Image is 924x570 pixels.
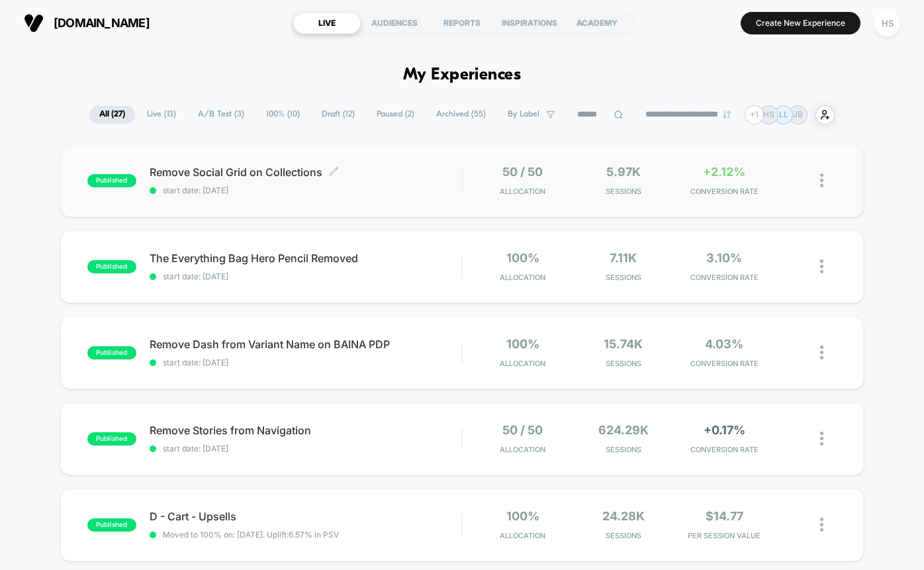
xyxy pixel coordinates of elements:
span: published [87,518,136,532]
p: LL [779,110,788,119]
span: 3.10% [706,252,742,265]
span: start date: [DATE] [150,358,462,367]
span: CONVERSION RATE [677,446,771,454]
span: 50 / 50 [502,424,543,438]
span: 50 / 50 [502,166,543,179]
span: By Label [508,110,539,120]
span: start date: [DATE] [150,444,462,453]
span: published [87,260,136,273]
span: All ( 27 ) [89,106,135,124]
img: Visually logo [24,13,44,33]
span: Allocation [500,532,545,540]
span: published [87,346,136,359]
span: 100% ( 10 ) [256,106,310,124]
div: REPORTS [428,13,496,34]
span: 100% [506,338,539,352]
span: Sessions [577,446,670,454]
span: Remove Dash from Variant Name on BAINA PDP [150,338,462,350]
span: Sessions [577,359,670,368]
img: close [820,260,823,273]
span: Remove Social Grid on Collections [150,166,462,178]
img: close [820,346,823,359]
div: INSPIRATIONS [496,13,563,34]
span: A/B Test ( 3 ) [188,106,254,124]
div: AUDIENCES [361,13,428,34]
img: close [820,173,823,187]
button: HS [870,10,904,37]
span: +0.17% [704,424,745,438]
span: 100% [506,252,539,265]
span: CONVERSION RATE [677,187,771,196]
span: 24.28k [602,510,645,524]
img: close [820,518,823,532]
span: $14.77 [706,510,743,524]
span: Draft ( 12 ) [312,106,365,124]
span: Sessions [577,532,670,540]
span: The Everything Bag Hero Pencil Removed [150,252,462,264]
span: published [87,174,136,187]
h1: My Experiences [403,66,522,85]
span: 624.29k [598,424,649,438]
span: CONVERSION RATE [677,273,771,282]
span: Moved to 100% on: [DATE] . Uplift: 6.57% in PSV [163,530,339,540]
div: ACADEMY [563,13,631,34]
button: [DOMAIN_NAME] [20,13,154,34]
span: Allocation [500,359,545,368]
span: +2.12% [703,166,745,179]
span: 100% [506,510,539,524]
span: D - Cart - Upsells [150,510,462,522]
div: HS [874,11,900,36]
button: Create New Experience [741,12,860,34]
span: CONVERSION RATE [677,359,771,368]
span: start date: [DATE] [150,272,462,281]
span: 5.97k [606,166,641,179]
span: Sessions [577,273,670,282]
p: HS [763,110,774,119]
span: Archived ( 55 ) [426,106,496,124]
div: + 1 [745,105,764,124]
span: Allocation [500,273,545,282]
span: Allocation [500,446,545,454]
img: close [820,432,823,446]
span: Live ( 13 ) [137,106,186,124]
span: start date: [DATE] [150,186,462,195]
span: 7.11k [610,252,637,265]
span: 15.74k [604,338,643,352]
span: PER SESSION VALUE [677,532,771,540]
span: 4.03% [705,338,743,352]
span: Allocation [500,187,545,196]
div: LIVE [293,13,361,34]
span: Paused ( 2 ) [367,106,424,124]
span: published [87,432,136,446]
img: end [723,111,731,119]
span: [DOMAIN_NAME] [54,17,150,30]
p: JB [793,110,803,119]
span: Sessions [577,187,670,196]
span: Remove Stories from Navigation [150,424,462,436]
